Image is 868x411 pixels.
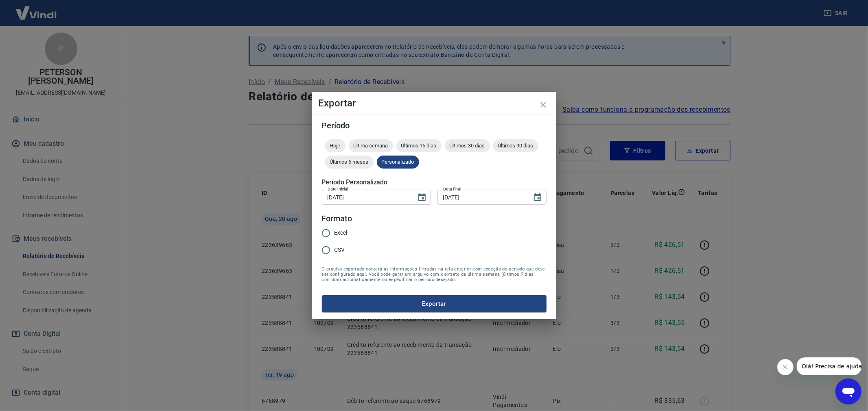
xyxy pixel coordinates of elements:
[396,143,442,149] span: Últimos 15 dias
[322,121,547,130] h5: Período
[5,6,68,12] span: Olá! Precisa de ajuda?
[377,156,419,169] div: Personalizado
[325,159,374,165] span: Últimos 6 meses
[335,246,345,254] span: CSV
[445,139,490,152] div: Últimos 30 dias
[445,143,490,149] span: Últimos 30 dias
[328,186,348,192] label: Data inicial
[533,95,553,115] button: close
[377,159,419,165] span: Personalizado
[529,189,546,205] button: Choose date, selected date is 20 de ago de 2025
[325,143,345,149] span: Hoje
[349,139,393,152] div: Última semana
[322,213,352,225] legend: Formato
[319,98,550,108] h4: Exportar
[414,189,430,205] button: Choose date, selected date is 19 de ago de 2025
[777,359,794,375] iframe: Fechar mensagem
[493,143,538,149] span: Últimos 90 dias
[322,295,547,312] button: Exportar
[335,229,348,237] span: Excel
[325,139,345,152] div: Hoje
[443,186,461,192] label: Data final
[437,190,526,205] input: DD/MM/YYYY
[322,266,547,282] span: O arquivo exportado conterá as informações filtradas na tela anterior com exceção do período que ...
[322,178,547,186] h5: Período Personalizado
[325,156,374,169] div: Últimos 6 meses
[396,139,442,152] div: Últimos 15 dias
[797,357,861,375] iframe: Mensagem da empresa
[322,190,411,205] input: DD/MM/YYYY
[349,143,393,149] span: Última semana
[835,379,861,405] iframe: Botão para abrir a janela de mensagens
[493,139,538,152] div: Últimos 90 dias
